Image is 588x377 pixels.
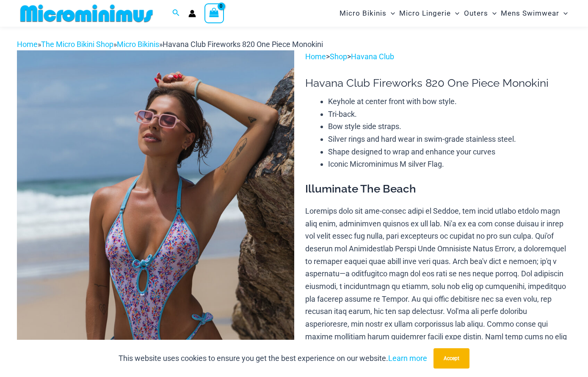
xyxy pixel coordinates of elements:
img: MM SHOP LOGO FLAT [17,4,156,23]
a: Shop [330,52,347,61]
h3: Illuminate The Beach [305,182,571,196]
span: Micro Bikinis [340,3,386,24]
li: Iconic Microminimus M silver Flag. [328,158,571,171]
a: Micro BikinisMenu ToggleMenu Toggle [337,3,397,24]
a: Account icon link [188,10,196,17]
li: Shape designed to wrap and enhance your curves [328,146,571,158]
span: Menu Toggle [559,3,568,24]
p: This website uses cookies to ensure you get the best experience on our website. [119,352,427,365]
span: Havana Club Fireworks 820 One Piece Monokini [163,40,323,49]
span: Menu Toggle [386,3,395,24]
li: Bow style side straps. [328,120,571,133]
a: View Shopping Cart, empty [204,3,224,23]
a: The Micro Bikini Shop [41,40,113,49]
span: Menu Toggle [451,3,459,24]
nav: Site Navigation [336,1,571,25]
span: Outers [464,3,488,24]
a: Micro LingerieMenu ToggleMenu Toggle [397,3,461,24]
li: Keyhole at center front with bow style. [328,95,571,108]
a: Havana Club [351,52,394,61]
span: Mens Swimwear [501,3,559,24]
button: Accept [433,348,469,369]
h1: Havana Club Fireworks 820 One Piece Monokini [305,77,571,90]
a: Micro Bikinis [117,40,159,49]
li: Silver rings and hard wear in swim-grade stainless steel. [328,133,571,146]
a: Search icon link [172,8,180,19]
a: Home [305,52,326,61]
a: Mens SwimwearMenu ToggleMenu Toggle [499,3,570,24]
a: OutersMenu ToggleMenu Toggle [462,3,499,24]
span: Menu Toggle [488,3,497,24]
a: Learn more [388,354,427,363]
p: > > [305,50,571,63]
span: » » » [17,40,323,49]
a: Home [17,40,38,49]
span: Micro Lingerie [399,3,451,24]
li: Tri-back. [328,108,571,121]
